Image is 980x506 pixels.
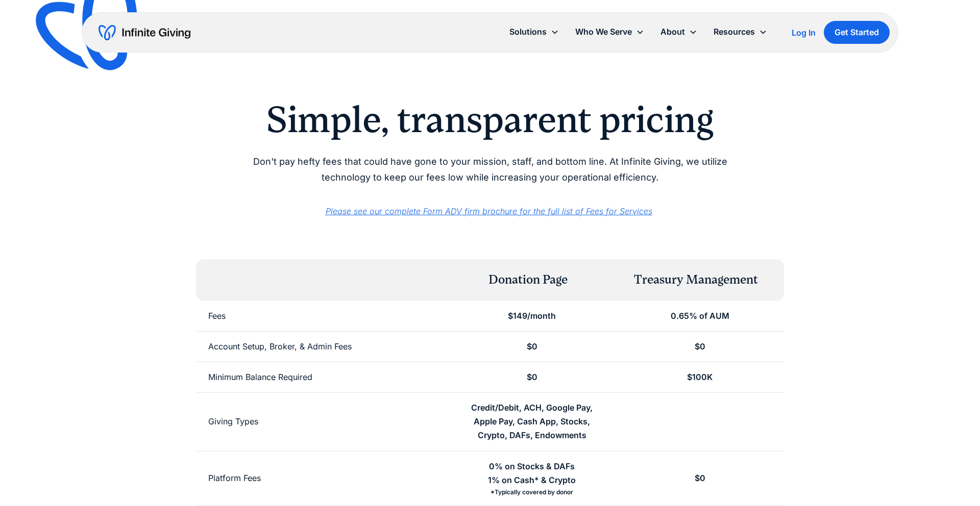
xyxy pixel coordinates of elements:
[714,25,755,39] div: Resources
[695,471,705,485] div: $0
[208,309,226,323] div: Fees
[488,271,568,289] div: Donation Page
[460,401,604,443] div: Credit/Debit, ACH, Google Pay, Apple Pay, Cash App, Stocks, Crypto, DAFs, Endowments
[208,370,312,384] div: Minimum Balance Required
[208,471,261,485] div: Platform Fees
[208,415,258,428] div: Giving Types
[687,370,713,384] div: $100K
[660,25,685,39] div: About
[575,25,632,39] div: Who We Serve
[491,487,573,497] div: *Typically covered by donor
[792,27,816,39] a: Log In
[326,206,652,216] a: Please see our complete Form ADV firm brochure for the full list of Fees for Services
[229,154,751,185] p: Don't pay hefty fees that could have gone to your mission, staff, and bottom line. At Infinite Gi...
[508,309,556,323] div: $149/month
[695,340,705,353] div: $0
[229,98,751,142] h2: Simple, transparent pricing
[488,460,576,487] div: 0% on Stocks & DAFs 1% on Cash* & Crypto
[671,309,729,323] div: 0.65% of AUM
[634,271,758,289] div: Treasury Management
[824,21,890,44] a: Get Started
[527,340,537,353] div: $0
[527,370,537,384] div: $0
[509,25,547,39] div: Solutions
[208,340,352,353] div: Account Setup, Broker, & Admin Fees
[792,29,816,37] div: Log In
